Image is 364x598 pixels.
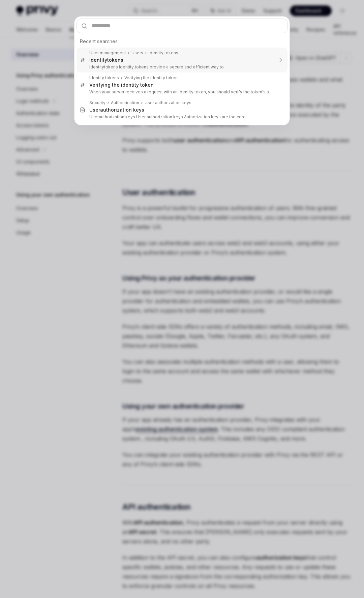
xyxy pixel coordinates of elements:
div: Identity s [89,57,123,63]
div: Identity tokens [149,50,178,56]
b: Verify [89,82,103,88]
div: Users [131,50,143,56]
div: Security [89,100,105,106]
b: User [89,114,99,119]
b: token [104,64,116,69]
div: authorization keys [89,107,144,113]
p: When your server receives a request with an identity token, you should verify the token's signature [89,89,273,95]
div: User management [89,50,126,56]
b: User [89,107,100,113]
div: User authorization keys [145,100,191,106]
div: Identity tokens [89,75,119,81]
div: ing the identity token [124,75,178,81]
span: Recent searches [80,38,118,45]
p: Identity s Identity tokens provide a secure and efficient way to [89,64,273,70]
div: ing the identity token [89,82,154,88]
b: Verify [124,75,136,80]
p: authorization keys User authorization keys Authorization keys are the core [89,114,273,120]
div: Authentication [111,100,139,106]
b: token [107,57,121,63]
